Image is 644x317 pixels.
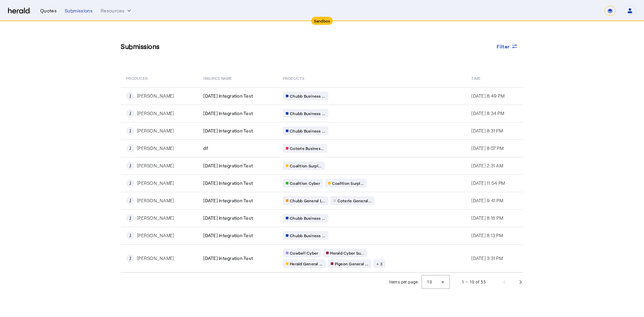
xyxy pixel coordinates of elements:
[471,93,504,99] span: [DATE] 8:49 PM
[471,145,503,151] span: [DATE] 8:07 PM
[332,180,364,186] span: Coalition Surpl...
[497,43,510,50] span: Filter
[290,233,325,238] span: Chubb Business ...
[137,127,174,134] div: [PERSON_NAME]
[290,111,325,116] span: Chubb Business ...
[101,7,132,14] button: Resources dropdown menu
[203,127,253,134] span: [DATE] Integration Test
[471,128,503,134] span: [DATE] 8:31 PM
[203,215,253,221] span: [DATE] Integration Test
[471,74,480,81] span: Time
[126,109,134,117] div: J
[137,232,174,239] div: [PERSON_NAME]
[491,40,524,52] button: Filter
[203,110,253,117] span: [DATE] Integration Test
[137,145,174,152] div: [PERSON_NAME]
[389,279,419,285] div: Items per page:
[283,74,304,81] span: PRODUCTS
[126,254,134,262] div: J
[137,110,174,117] div: [PERSON_NAME]
[40,7,57,14] div: Quotes
[126,127,134,135] div: J
[290,146,324,151] span: Coterie Busines...
[126,231,134,240] div: J
[471,163,503,168] span: [DATE] 2:31 AM
[330,250,364,256] span: Herald Cyber Su...
[203,180,253,187] span: [DATE] Integration Test
[203,255,253,262] span: [DATE] Integration Test
[137,215,174,221] div: [PERSON_NAME]
[203,93,253,99] span: [DATE] Integration Test
[126,92,134,100] div: J
[471,110,504,116] span: [DATE] 8:34 PM
[137,162,174,169] div: [PERSON_NAME]
[126,179,134,187] div: J
[290,128,325,134] span: Chubb Business ...
[471,180,505,186] span: [DATE] 11:54 PM
[471,255,503,261] span: [DATE] 3:31 PM
[126,214,134,222] div: J
[203,197,253,204] span: [DATE] Integration Test
[471,215,503,221] span: [DATE] 8:16 PM
[290,180,320,186] span: Coalition Cyber
[471,198,503,203] span: [DATE] 9:41 PM
[203,162,253,169] span: [DATE] Integration Test
[513,274,529,290] button: Next page
[137,197,174,204] div: [PERSON_NAME]
[65,7,93,14] div: Submissions
[203,145,208,152] span: df
[335,261,369,266] span: Pigeon General ...
[121,68,523,273] table: Table view of all submissions by your platform
[126,162,134,170] div: J
[290,198,325,203] span: Chubb General L...
[311,17,333,25] div: Sandbox
[203,232,253,239] span: [DATE] Integration Test
[137,180,174,187] div: [PERSON_NAME]
[462,279,486,285] div: 1 – 10 of 55
[126,74,148,81] span: PRODUCER
[290,215,325,221] span: Chubb Business ...
[121,42,160,51] h3: Submissions
[471,232,503,238] span: [DATE] 8:13 PM
[376,261,382,266] span: + 3
[8,8,30,14] img: Herald Logo
[126,197,134,205] div: J
[203,74,232,81] span: Insured Name
[290,93,325,99] span: Chubb Business ...
[137,255,174,262] div: [PERSON_NAME]
[290,261,323,266] span: Herald General ...
[337,198,372,203] span: Coterie General...
[290,250,318,256] span: Cowbell Cyber
[126,144,134,152] div: J
[137,93,174,99] div: [PERSON_NAME]
[290,163,322,168] span: Coalition Surpl...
